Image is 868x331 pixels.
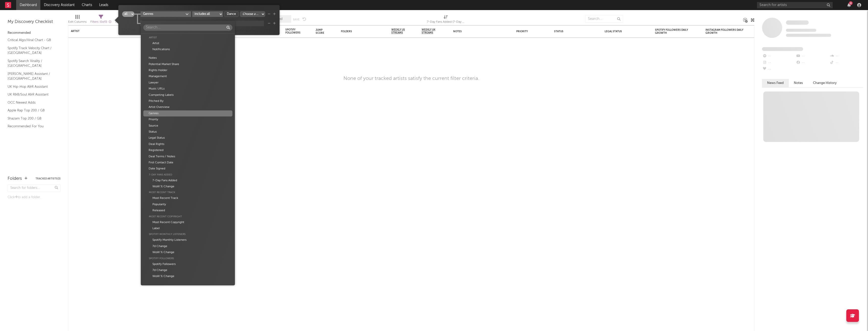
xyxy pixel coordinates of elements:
div: Management [143,73,233,79]
div: Deal Rights [143,141,233,147]
div: Date Signed [143,166,233,172]
div: Registered [143,147,233,153]
div: Music URLs [143,86,233,92]
div: Competing Labels [143,92,233,98]
div: Spotify Monthly Listeners [143,237,233,243]
div: WoW % Change [143,184,233,190]
div: Most Recent Copyright [143,214,233,219]
div: Potential Market Share [143,61,233,67]
div: Artist Overview [143,104,233,110]
div: 7-Day Fans Added [143,177,233,184]
div: Legal Status [143,135,233,141]
div: WoW % Change [143,273,233,279]
div: WoW % Change [143,249,233,255]
div: Lawyer [143,80,233,86]
div: 7-Day Fans Added [143,172,233,177]
input: Search... [143,24,233,31]
div: 7d Change [143,267,233,273]
div: Genres [143,110,233,116]
div: First Contact Date [143,160,233,166]
div: Spotify Monthly Listeners [143,231,233,237]
div: Artist [143,40,233,46]
div: Spotify Followers [143,256,233,261]
div: 7d Change [143,243,233,249]
div: Status [143,129,233,135]
div: Pitched By [143,98,233,104]
div: Priority [143,116,233,123]
div: Label [143,225,233,231]
div: Most Recent Track [143,190,233,195]
div: Spotify Followers Daily Growth [143,282,233,288]
div: Source [143,123,233,129]
div: Released [143,207,233,214]
div: Spotify Followers [143,261,233,267]
div: Rights Holder [143,67,233,73]
div: Notifications [143,46,233,52]
div: Deal Terms / Notes [143,154,233,160]
div: Most Recent Track [143,195,233,201]
div: Most Recent Copyright [143,219,233,225]
div: Artist [143,35,233,40]
div: Popularity [143,201,233,207]
div: Notes [143,55,233,61]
